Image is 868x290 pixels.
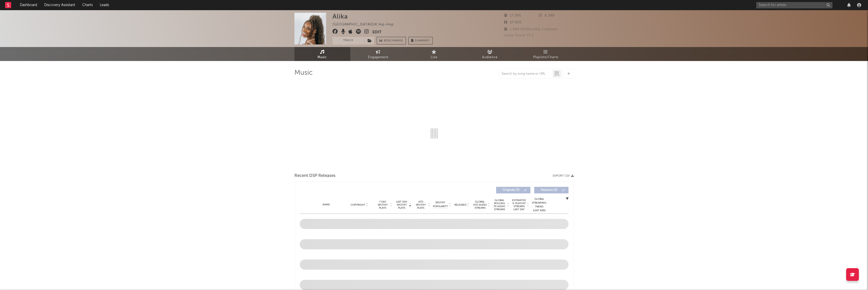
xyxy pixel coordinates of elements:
span: Summary [415,39,430,42]
button: Export CSV [553,174,574,177]
div: Global Streaming Trend (Last 60D) [532,197,547,212]
span: Audience [482,54,498,60]
span: Jump Score: 77.5 [504,34,533,37]
input: Search for artists [756,2,832,8]
div: [GEOGRAPHIC_DATA] | UK Hip-Hop [333,22,400,28]
span: 6.388 [539,14,555,17]
span: Originals ( 0 ) [499,189,523,192]
span: Copyright [351,203,365,206]
span: Music [318,54,327,60]
a: Music [294,47,350,61]
button: Features(0) [534,187,569,193]
span: Benchmark [384,38,403,44]
a: Live [406,47,462,61]
button: Summary [408,37,433,44]
span: Recent DSP Releases [294,173,336,179]
span: Features ( 0 ) [538,189,561,192]
span: Global ATD Audio Streams [473,200,487,209]
div: Alika [333,13,348,20]
span: Playlists/Charts [533,54,558,60]
button: Track [333,37,364,44]
span: ATD Spotify Plays [414,200,428,209]
a: Playlists/Charts [518,47,574,61]
span: Released [454,203,466,206]
span: Last Day Spotify Plays [395,200,408,209]
a: Audience [462,47,518,61]
span: 7 Day Spotify Plays [376,200,389,209]
span: Estimated % Playlist Streams Last Day [512,199,526,211]
input: Search by song name or URL [499,72,553,76]
button: Edit [372,29,382,35]
button: Originals(0) [496,187,530,193]
a: Benchmark [377,37,406,44]
span: 1.889.922 Monthly Listeners [504,28,558,31]
span: Live [431,54,437,60]
span: 17.295 [504,14,521,17]
span: Spotify Popularity [433,201,448,208]
div: Name [310,203,343,207]
a: Engagement [350,47,406,61]
span: 27.050 [504,21,522,24]
span: Global Rolling 7D Audio Streams [493,199,507,211]
span: Engagement [368,54,388,60]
